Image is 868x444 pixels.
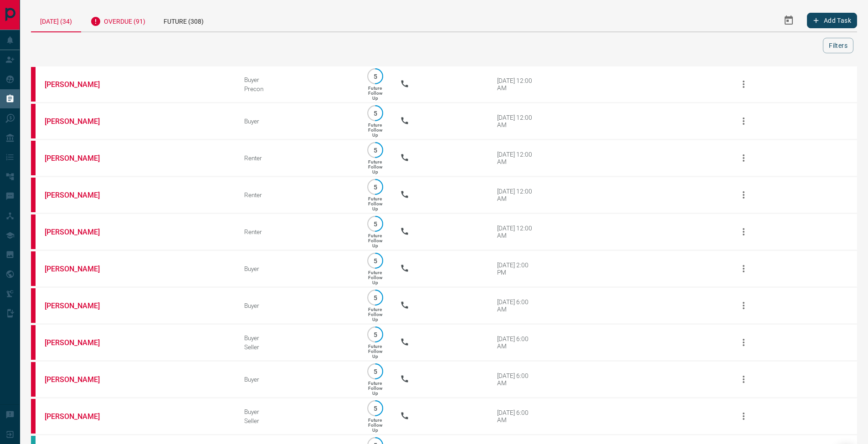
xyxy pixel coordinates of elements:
[497,225,536,239] div: [DATE] 12:00 AM
[45,301,113,310] a: [PERSON_NAME]
[823,38,853,53] button: Filters
[497,372,536,387] div: [DATE] 6:00 AM
[154,9,213,31] div: Future (308)
[31,104,36,138] div: property.ca
[372,147,379,153] p: 5
[244,154,350,162] div: Renter
[368,381,382,396] p: Future Follow Up
[244,228,350,235] div: Renter
[497,335,536,350] div: [DATE] 6:00 AM
[45,191,113,199] a: [PERSON_NAME]
[807,13,857,28] button: Add Task
[372,405,379,412] p: 5
[372,257,379,264] p: 5
[244,191,350,199] div: Renter
[31,362,36,397] div: property.ca
[372,110,379,117] p: 5
[244,408,350,415] div: Buyer
[31,9,81,32] div: [DATE] (34)
[31,251,36,286] div: property.ca
[497,298,536,313] div: [DATE] 6:00 AM
[244,117,350,125] div: Buyer
[31,214,36,249] div: property.ca
[81,9,154,31] div: Overdue (91)
[244,417,350,424] div: Seller
[31,141,36,175] div: property.ca
[368,307,382,322] p: Future Follow Up
[368,86,382,101] p: Future Follow Up
[368,159,382,174] p: Future Follow Up
[45,228,113,236] a: [PERSON_NAME]
[368,122,382,138] p: Future Follow Up
[497,77,536,92] div: [DATE] 12:00 AM
[31,288,36,323] div: property.ca
[45,265,113,273] a: [PERSON_NAME]
[372,184,379,190] p: 5
[45,338,113,347] a: [PERSON_NAME]
[244,334,350,342] div: Buyer
[778,10,800,31] button: Select Date Range
[31,399,36,434] div: property.ca
[368,270,382,285] p: Future Follow Up
[372,294,379,301] p: 5
[45,154,113,163] a: [PERSON_NAME]
[497,409,536,424] div: [DATE] 6:00 AM
[372,220,379,227] p: 5
[45,412,113,421] a: [PERSON_NAME]
[45,375,113,384] a: [PERSON_NAME]
[372,331,379,338] p: 5
[497,151,536,165] div: [DATE] 12:00 AM
[244,376,350,383] div: Buyer
[31,67,36,102] div: property.ca
[368,344,382,359] p: Future Follow Up
[372,368,379,375] p: 5
[368,196,382,211] p: Future Follow Up
[31,325,36,360] div: property.ca
[244,302,350,309] div: Buyer
[45,80,113,89] a: [PERSON_NAME]
[45,117,113,126] a: [PERSON_NAME]
[244,85,350,92] div: Precon
[244,343,350,351] div: Seller
[244,265,350,272] div: Buyer
[497,188,536,202] div: [DATE] 12:00 AM
[497,261,536,276] div: [DATE] 2:00 PM
[368,233,382,248] p: Future Follow Up
[368,418,382,433] p: Future Follow Up
[244,76,350,83] div: Buyer
[497,114,536,128] div: [DATE] 12:00 AM
[372,73,379,80] p: 5
[31,178,36,212] div: property.ca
